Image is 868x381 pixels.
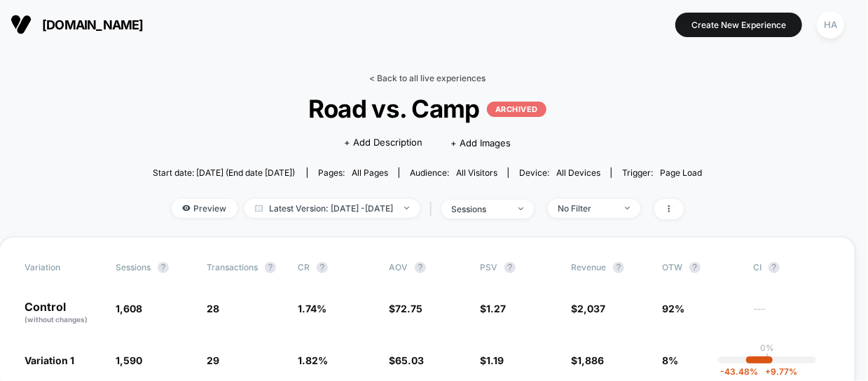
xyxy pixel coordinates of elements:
[116,262,151,272] span: Sessions
[518,207,523,210] img: end
[675,13,802,37] button: Create New Experience
[660,167,702,178] span: Page Load
[25,301,102,325] p: Control
[480,354,504,366] span: $
[486,303,506,314] span: 1.27
[613,262,624,273] button: ?
[395,354,424,366] span: 65.03
[450,137,511,148] span: + Add Images
[577,303,605,314] span: 2,037
[404,207,409,209] img: end
[116,354,142,366] span: 1,590
[766,366,771,377] span: +
[395,303,422,314] span: 72.75
[556,167,600,178] span: all devices
[172,199,237,218] span: Preview
[759,366,798,377] span: 9.77 %
[298,303,326,314] span: 1.74 %
[389,303,422,314] span: $
[415,262,426,273] button: ?
[116,303,142,314] span: 1,608
[487,102,546,117] p: ARCHIVED
[753,305,830,325] span: ---
[504,262,516,273] button: ?
[480,303,506,314] span: $
[760,342,774,353] p: 0%
[456,167,497,178] span: All Visitors
[480,262,497,272] span: PSV
[298,262,310,272] span: CR
[689,262,701,273] button: ?
[625,207,630,209] img: end
[817,11,844,39] div: HA
[571,262,606,272] span: Revenue
[486,354,504,366] span: 1.19
[42,18,144,32] span: [DOMAIN_NAME]
[352,167,388,178] span: all pages
[410,167,497,178] div: Audience:
[452,204,508,214] div: sessions
[813,11,848,39] button: HA
[753,262,830,273] span: CI
[662,262,739,273] span: OTW
[769,262,780,273] button: ?
[571,303,605,314] span: $
[317,262,328,273] button: ?
[369,73,485,83] a: < Back to all live experiences
[558,203,614,214] div: No Filter
[6,13,148,36] button: [DOMAIN_NAME]
[25,315,88,324] span: (without changes)
[207,354,219,366] span: 29
[389,262,408,272] span: AOV
[427,199,441,219] span: |
[389,354,424,366] span: $
[298,354,328,366] span: 1.82 %
[766,353,769,363] p: |
[318,167,388,178] div: Pages:
[25,354,74,366] span: Variation 1
[25,262,102,273] span: Variation
[11,14,32,35] img: Visually logo
[571,354,604,366] span: $
[662,303,684,314] span: 92%
[244,199,420,218] span: Latest Version: [DATE] - [DATE]
[662,354,678,366] span: 8%
[577,354,604,366] span: 1,886
[721,366,759,377] span: -43.48 %
[207,303,219,314] span: 28
[255,205,263,212] img: calendar
[153,167,295,178] span: Start date: [DATE] (End date [DATE])
[508,167,611,178] span: Device:
[158,262,169,273] button: ?
[622,167,702,178] div: Trigger:
[344,136,422,150] span: + Add Description
[180,94,675,123] span: Road vs. Camp
[265,262,276,273] button: ?
[207,262,258,272] span: Transactions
